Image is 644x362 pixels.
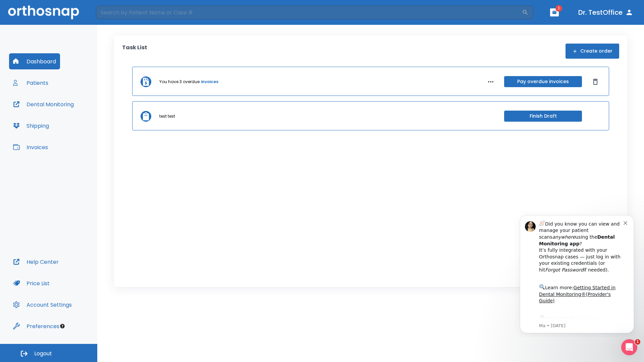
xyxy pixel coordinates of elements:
[504,111,582,122] button: Finish Draft
[34,350,52,357] span: Logout
[555,5,562,12] span: 1
[159,79,200,85] p: You have 3 overdue
[9,118,53,134] button: Shipping
[96,6,522,19] input: Search by Patient Name or Case #
[59,323,65,329] div: Tooltip anchor
[9,96,78,112] button: Dental Monitoring
[9,139,52,155] button: Invoices
[29,114,114,120] p: Message from Ma, sent 7w ago
[510,209,644,337] iframe: Intercom notifications message
[9,275,54,291] button: Price List
[8,5,79,19] img: Orthosnap
[566,44,619,59] button: Create order
[29,107,89,119] a: App Store
[9,75,52,91] button: Patients
[590,76,601,87] button: Dismiss
[29,105,114,139] div: Download the app: | ​ Let us know if you need help getting started!
[9,318,63,334] button: Preferences
[159,113,175,119] p: test test
[576,6,636,18] button: Dr. TestOffice
[9,297,76,313] button: Account Settings
[9,254,63,270] button: Help Center
[122,44,147,59] p: Task List
[114,10,119,16] button: Dismiss notification
[635,339,640,345] span: 1
[201,79,218,85] a: invoices
[504,76,582,87] button: Pay overdue invoices
[9,53,60,69] button: Dashboard
[621,339,637,355] iframe: Intercom live chat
